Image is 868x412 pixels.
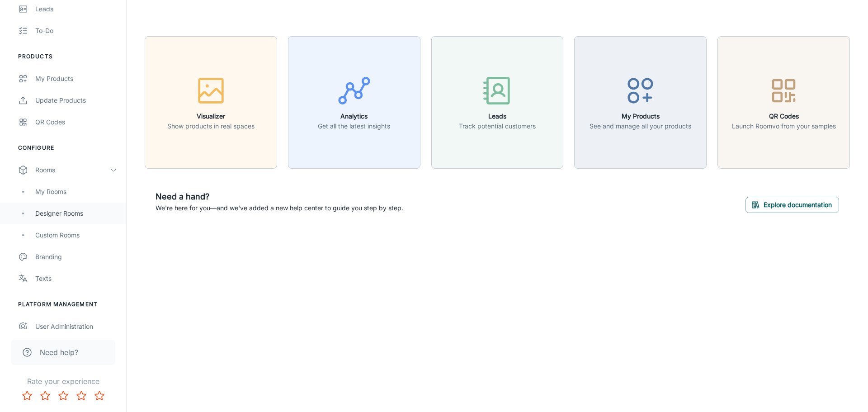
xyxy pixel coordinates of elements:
div: Branding [35,252,117,262]
div: QR Codes [35,117,117,127]
h6: My Products [590,111,691,121]
p: Launch Roomvo from your samples [732,121,836,131]
p: Show products in real spaces [167,121,255,131]
div: My Products [35,74,117,84]
div: Rooms [35,165,110,175]
p: Get all the latest insights [318,121,390,131]
a: Explore documentation [745,199,839,208]
h6: QR Codes [732,111,836,121]
a: QR CodesLaunch Roomvo from your samples [717,97,850,106]
a: My ProductsSee and manage all your products [574,97,707,106]
button: Explore documentation [745,197,839,213]
h6: Analytics [318,111,390,121]
p: See and manage all your products [590,121,691,131]
h6: Visualizer [167,111,255,121]
button: LeadsTrack potential customers [431,36,564,169]
button: My ProductsSee and manage all your products [574,36,707,169]
a: AnalyticsGet all the latest insights [288,97,420,106]
p: We're here for you—and we've added a new help center to guide you step by step. [156,203,403,213]
button: VisualizerShow products in real spaces [145,36,277,169]
a: LeadsTrack potential customers [431,97,564,106]
div: To-do [35,26,117,36]
h6: Need a hand? [156,190,403,203]
div: Leads [35,4,117,14]
div: Update Products [35,95,117,105]
p: Track potential customers [459,121,536,131]
div: My Rooms [35,187,117,197]
button: AnalyticsGet all the latest insights [288,36,420,169]
div: Designer Rooms [35,208,117,218]
button: QR CodesLaunch Roomvo from your samples [717,36,850,169]
h6: Leads [459,111,536,121]
div: Custom Rooms [35,230,117,240]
